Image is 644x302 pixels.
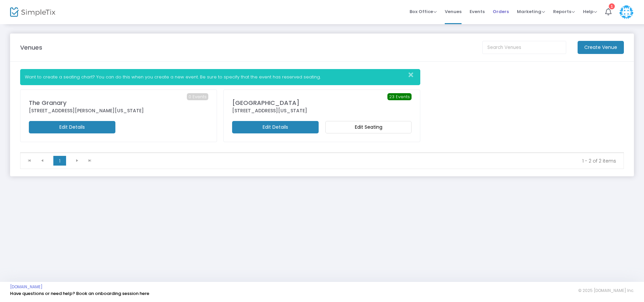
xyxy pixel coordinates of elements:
kendo-pager-info: 1 - 2 of 2 items [101,158,616,164]
span: Venues [445,3,462,20]
a: [DOMAIN_NAME] [10,284,43,290]
span: Marketing [517,8,545,15]
span: Events [470,3,485,20]
span: 23 Events [387,93,412,101]
div: [STREET_ADDRESS][US_STATE] [232,107,412,114]
div: 1 [609,3,615,9]
span: Reports [553,8,575,15]
span: Help [583,8,597,15]
span: © 2025 [DOMAIN_NAME] Inc. [578,288,634,293]
m-button: Edit Details [29,121,115,133]
div: Want to create a seating chart? You can do this when you create a new event. Be sure to specify t... [20,69,420,85]
button: Close [407,69,420,80]
m-button: Create Venue [578,41,624,54]
m-button: Edit Seating [325,121,412,133]
span: Box Office [410,8,437,15]
m-panel-title: Venues [20,43,42,52]
a: Have questions or need help? Book an onboarding session here [10,290,149,297]
div: The Granary [29,98,208,107]
div: [STREET_ADDRESS][PERSON_NAME][US_STATE] [29,107,208,114]
m-button: Edit Details [232,121,319,133]
input: Search Venues [482,41,566,54]
span: 0 Events [187,93,208,101]
div: Data table [20,153,624,153]
span: Page 1 [53,156,66,166]
div: [GEOGRAPHIC_DATA] [232,98,412,107]
span: Orders [493,3,509,20]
